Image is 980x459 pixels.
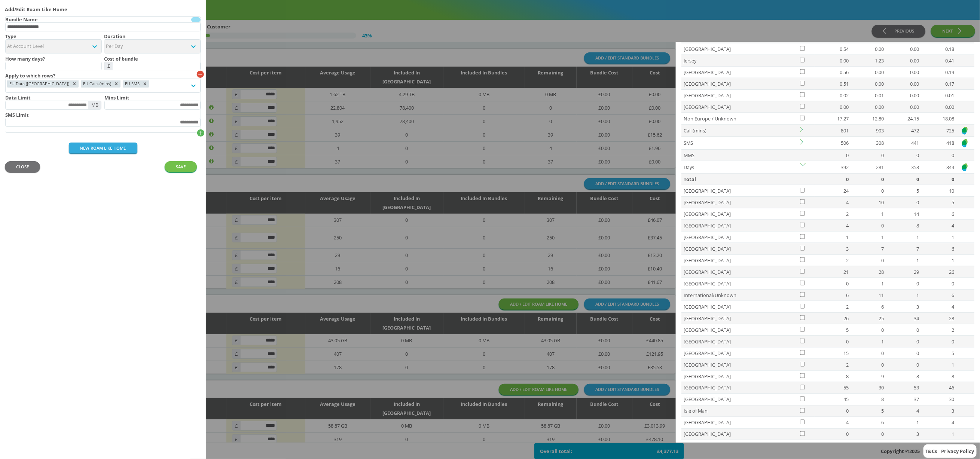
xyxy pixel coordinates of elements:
[850,231,885,243] td: 1
[681,324,799,336] td: [GEOGRAPHIC_DATA]
[681,185,799,196] td: [GEOGRAPHIC_DATA]
[920,137,955,149] td: 418
[920,185,955,196] td: 10
[885,301,920,312] td: 3
[920,196,955,208] td: 5
[681,43,799,55] td: [GEOGRAPHIC_DATA]
[5,95,102,101] span: Data Limit
[815,220,850,231] td: 4
[104,55,138,62] span: Cost of bundle
[885,161,920,173] td: 358
[815,440,850,452] td: 1
[104,33,125,40] span: Duration
[920,231,955,243] td: 1
[681,336,799,347] td: [GEOGRAPHIC_DATA]
[920,382,955,394] td: 46
[681,149,799,161] td: MMS
[885,67,920,78] td: 0.00
[5,5,201,14] h1: Add/Edit Roam Like Home
[681,370,799,382] td: [GEOGRAPHIC_DATA]
[815,370,850,382] td: 8
[681,405,799,417] td: Isle of Man
[815,113,850,125] td: 17.27
[681,312,799,324] td: [GEOGRAPHIC_DATA]
[681,394,799,405] td: [GEOGRAPHIC_DATA]
[885,336,920,347] td: 0
[920,440,955,452] td: 0
[926,448,937,455] a: T&Cs
[104,95,201,101] span: Mins Limit
[920,125,955,137] td: 725
[850,78,885,90] td: 0.00
[920,161,955,173] td: 344
[850,185,885,196] td: 0
[815,43,850,55] td: 0.54
[815,347,850,359] td: 15
[885,173,920,185] td: 0
[850,161,885,173] td: 281
[850,440,885,452] td: 0
[815,301,850,312] td: 2
[681,90,799,101] td: [GEOGRAPHIC_DATA]
[920,359,955,370] td: 1
[5,17,191,22] span: Bundle Name
[123,80,141,88] div: EU SMS
[681,231,799,243] td: [GEOGRAPHIC_DATA]
[941,448,974,455] a: Privacy Policy
[920,67,955,78] td: 0.19
[885,196,920,208] td: 0
[885,394,920,405] td: 37
[681,101,799,113] td: [GEOGRAPHIC_DATA]
[850,243,885,254] td: 7
[850,324,885,336] td: 0
[815,90,850,101] td: 0.02
[681,347,799,359] td: [GEOGRAPHIC_DATA]
[681,125,799,137] td: Call (mins)
[681,359,799,370] td: [GEOGRAPHIC_DATA]
[815,67,850,78] td: 0.56
[920,55,955,67] td: 0.41
[681,55,799,67] td: Jersey
[5,112,201,118] span: SMS Limit
[850,394,885,405] td: 8
[885,243,920,254] td: 7
[815,125,850,137] td: 801
[815,428,850,440] td: 0
[885,417,920,428] td: 1
[850,289,885,301] td: 11
[815,324,850,336] td: 5
[885,43,920,55] td: 0.00
[681,301,799,312] td: [GEOGRAPHIC_DATA]
[815,266,850,278] td: 21
[850,208,885,220] td: 1
[850,173,885,185] td: 0
[681,382,799,394] td: [GEOGRAPHIC_DATA]
[850,301,885,312] td: 6
[920,78,955,90] td: 0.17
[885,55,920,67] td: 0.00
[815,137,850,149] td: 506
[885,347,920,359] td: 0
[815,417,850,428] td: 4
[815,289,850,301] td: 6
[885,185,920,196] td: 5
[920,289,955,301] td: 6
[920,405,955,417] td: 3
[850,266,885,278] td: 28
[885,405,920,417] td: 4
[815,78,850,90] td: 0.51
[681,289,799,301] td: International/Unknown
[850,149,885,161] td: 0
[815,359,850,370] td: 2
[815,243,850,254] td: 3
[850,382,885,394] td: 30
[815,394,850,405] td: 45
[885,370,920,382] td: 8
[165,161,197,172] button: SAVE
[961,126,968,135] img: Predict Mobile
[815,101,850,113] td: 0.00
[885,254,920,266] td: 1
[850,254,885,266] td: 0
[681,137,799,149] td: SMS
[850,101,885,113] td: 0.00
